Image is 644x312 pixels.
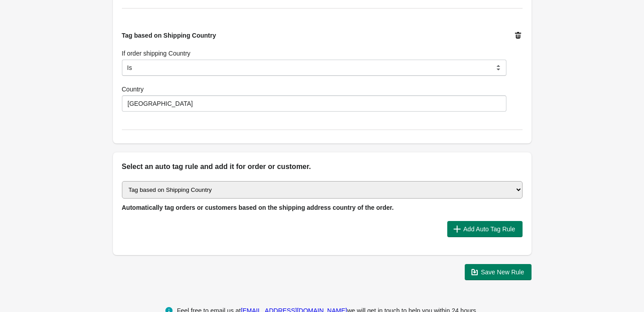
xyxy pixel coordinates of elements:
span: Automatically tag orders or customers based on the shipping address country of the order. [122,204,394,211]
span: Tag based on Shipping Country [122,32,216,39]
input: Country [122,95,506,112]
span: Save New Rule [481,269,524,276]
label: Country [122,85,144,94]
button: Save New Rule [465,264,532,280]
button: Add Auto Tag Rule [447,221,523,237]
h2: Select an auto tag rule and add it for order or customer. [122,161,523,172]
span: Add Auto Tag Rule [463,225,515,233]
label: If order shipping Country [122,49,190,58]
